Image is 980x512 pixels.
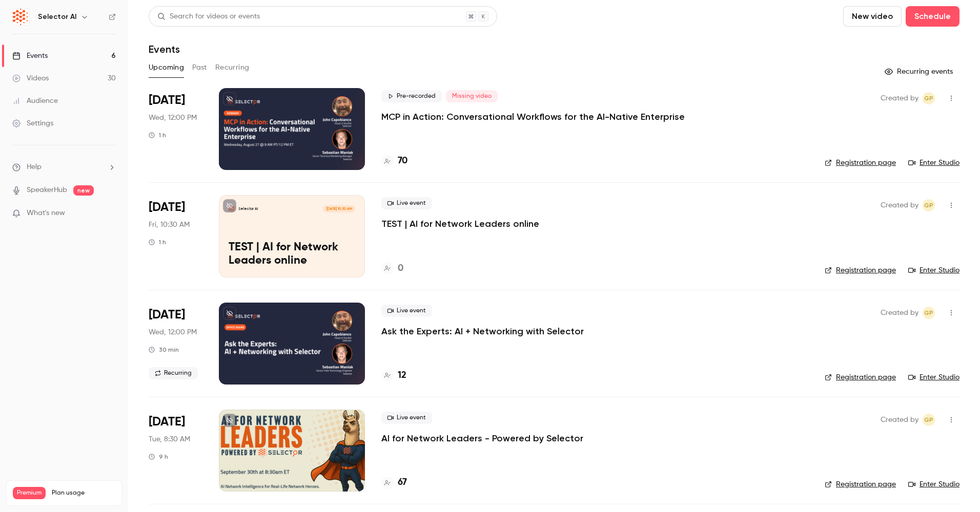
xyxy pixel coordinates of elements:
[923,92,935,104] span: Gianna Papagni
[881,414,918,426] span: Created by
[27,162,42,173] span: Help
[923,199,935,211] span: Gianna Papagni
[238,206,258,211] p: Selector AI
[13,487,46,499] span: Premium
[149,303,202,385] div: Sep 17 Wed, 12:00 PM (America/New York)
[192,59,207,76] button: Past
[12,96,58,106] div: Audience
[923,307,935,319] span: Gianna Papagni
[924,307,933,319] span: GP
[149,346,179,354] div: 30 min
[149,195,202,277] div: Sep 12 Fri, 9:30 AM (America/Chicago)
[924,199,933,211] span: GP
[843,6,902,27] button: New video
[13,9,29,25] img: Selector AI
[149,307,185,323] span: [DATE]
[906,6,959,27] button: Schedule
[157,11,260,22] div: Search for videos or events
[381,154,407,168] a: 70
[149,43,180,55] h1: Events
[12,162,116,173] li: help-dropdown-opener
[908,158,959,168] a: Enter Studio
[398,369,406,382] h4: 12
[825,158,896,168] a: Registration page
[149,220,190,230] span: Fri, 10:30 AM
[12,51,48,61] div: Events
[52,489,115,497] span: Plan usage
[149,88,202,170] div: Aug 27 Wed, 12:00 PM (America/New York)
[381,476,407,489] a: 67
[219,195,365,277] a: TEST | AI for Network Leaders onlineSelector AI[DATE] 10:30 AMTEST | AI for Network Leaders online
[880,63,959,80] button: Recurring events
[908,479,959,489] a: Enter Studio
[27,185,67,196] a: SpeakerHub
[229,241,355,268] p: TEST | AI for Network Leaders online
[881,199,918,211] span: Created by
[398,154,407,168] h4: 70
[149,410,202,492] div: Sep 30 Tue, 8:30 AM (America/New York)
[149,199,185,216] span: [DATE]
[149,434,190,444] span: Tue, 8:30 AM
[825,372,896,382] a: Registration page
[923,414,935,426] span: Gianna Papagni
[38,12,76,22] h6: Selector AI
[881,92,918,104] span: Created by
[149,113,197,123] span: Wed, 12:00 PM
[381,432,583,444] a: AI for Network Leaders - Powered by Selector
[381,197,432,209] span: Live event
[381,218,539,230] a: TEST | AI for Network Leaders online
[149,367,198,379] span: Recurring
[381,325,584,337] a: Ask the Experts: AI + Networking with Selector
[381,90,442,102] span: Pre-recorded
[149,131,166,139] div: 1 h
[12,118,53,129] div: Settings
[908,265,959,275] a: Enter Studio
[149,238,166,246] div: 1 h
[398,262,403,275] h4: 0
[73,185,94,196] span: new
[825,265,896,275] a: Registration page
[381,369,406,382] a: 12
[398,476,407,489] h4: 67
[149,92,185,109] span: [DATE]
[149,327,197,337] span: Wed, 12:00 PM
[215,59,250,76] button: Recurring
[381,412,432,424] span: Live event
[924,92,933,104] span: GP
[12,73,49,83] div: Videos
[881,307,918,319] span: Created by
[149,59,184,76] button: Upcoming
[381,305,432,317] span: Live event
[381,111,685,123] a: MCP in Action: Conversational Workflows for the AI-Native Enterprise
[27,208,65,219] span: What's new
[149,453,168,461] div: 9 h
[149,414,185,430] span: [DATE]
[104,209,116,218] iframe: Noticeable Trigger
[323,205,355,212] span: [DATE] 10:30 AM
[446,90,498,102] span: Missing video
[908,372,959,382] a: Enter Studio
[381,262,403,275] a: 0
[825,479,896,489] a: Registration page
[924,414,933,426] span: GP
